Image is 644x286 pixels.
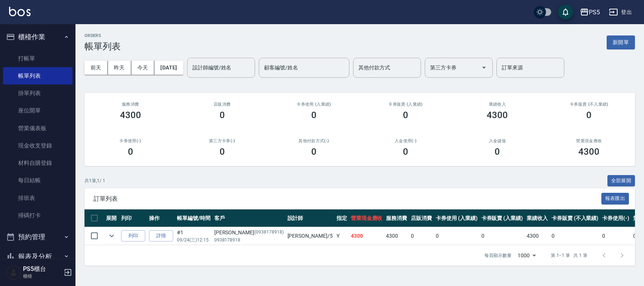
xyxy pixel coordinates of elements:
[586,110,592,120] h3: 0
[85,61,108,75] button: 前天
[120,110,141,120] h3: 4300
[434,209,480,227] th: 卡券使用 (入業績)
[220,146,225,157] h3: 0
[369,138,442,143] h2: 入金使用(-)
[3,172,72,189] a: 每日結帳
[551,252,587,259] p: 第 1–1 筆 共 1 筆
[185,138,259,143] h2: 第三方卡券(-)
[147,209,175,227] th: 操作
[104,209,119,227] th: 展開
[94,102,167,107] h3: 服務消費
[487,110,508,120] h3: 4300
[3,137,72,154] a: 現金收支登錄
[3,102,72,119] a: 座位開單
[9,7,31,16] img: Logo
[484,252,512,259] p: 每頁顯示數量
[214,229,284,237] div: [PERSON_NAME]
[335,227,349,245] td: Y
[277,102,350,107] h2: 卡券使用 (入業績)
[607,35,635,49] button: 新開單
[525,227,550,245] td: 4300
[94,138,167,143] h2: 卡券使用(-)
[175,209,212,227] th: 帳單編號/時間
[515,245,539,266] div: 1000
[335,209,349,227] th: 指定
[149,230,173,242] a: 詳情
[600,227,631,245] td: 0
[220,110,225,120] h3: 0
[23,273,61,280] p: 櫃檯
[349,209,384,227] th: 營業現金應收
[177,237,211,243] p: 09/24 (三) 12:15
[349,227,384,245] td: 4300
[85,33,121,38] h2: ORDERS
[578,146,599,157] h3: 4300
[552,102,626,107] h2: 卡券販賣 (不入業績)
[495,146,500,157] h3: 0
[3,67,72,85] a: 帳單列表
[154,61,183,75] button: [DATE]
[286,227,335,245] td: [PERSON_NAME] /5
[607,38,635,46] a: 新開單
[606,5,635,19] button: 登出
[108,61,131,75] button: 昨天
[277,138,350,143] h2: 其他付款方式(-)
[384,209,409,227] th: 服務消費
[94,195,601,203] span: 訂單列表
[601,195,629,202] a: 報表匯出
[119,209,147,227] th: 列印
[85,41,121,52] h3: 帳單列表
[175,227,212,245] td: #1
[6,265,21,280] img: Person
[311,146,317,157] h3: 0
[461,138,534,143] h2: 入金儲值
[409,209,434,227] th: 店販消費
[3,189,72,207] a: 排班表
[577,5,603,20] button: PS5
[121,230,145,242] button: 列印
[600,209,631,227] th: 卡券使用(-)
[403,110,408,120] h3: 0
[550,227,600,245] td: 0
[3,85,72,102] a: 掛單列表
[212,209,286,227] th: 客戶
[3,207,72,224] a: 掃碼打卡
[384,227,409,245] td: 4300
[369,102,442,107] h2: 卡券販賣 (入業績)
[3,247,72,266] button: 報表及分析
[23,265,61,273] h5: PS5櫃台
[434,227,480,245] td: 0
[214,237,284,243] p: 0938178918
[409,227,434,245] td: 0
[525,209,550,227] th: 業績收入
[552,138,626,143] h2: 營業現金應收
[3,227,72,247] button: 預約管理
[607,175,635,187] button: 全部展開
[254,229,284,237] p: (0938178918)
[558,5,573,20] button: save
[286,209,335,227] th: 設計師
[589,8,600,17] div: PS5
[185,102,259,107] h2: 店販消費
[403,146,408,157] h3: 0
[478,62,490,74] button: Open
[480,209,525,227] th: 卡券販賣 (入業績)
[85,177,105,184] p: 共 1 筆, 1 / 1
[3,27,72,47] button: 櫃檯作業
[131,61,155,75] button: 今天
[106,230,117,241] button: expand row
[3,154,72,172] a: 材料自購登錄
[550,209,600,227] th: 卡券販賣 (不入業績)
[461,102,534,107] h2: 業績收入
[3,120,72,137] a: 營業儀表板
[3,50,72,67] a: 打帳單
[601,193,629,205] button: 報表匯出
[480,227,525,245] td: 0
[128,146,133,157] h3: 0
[311,110,317,120] h3: 0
